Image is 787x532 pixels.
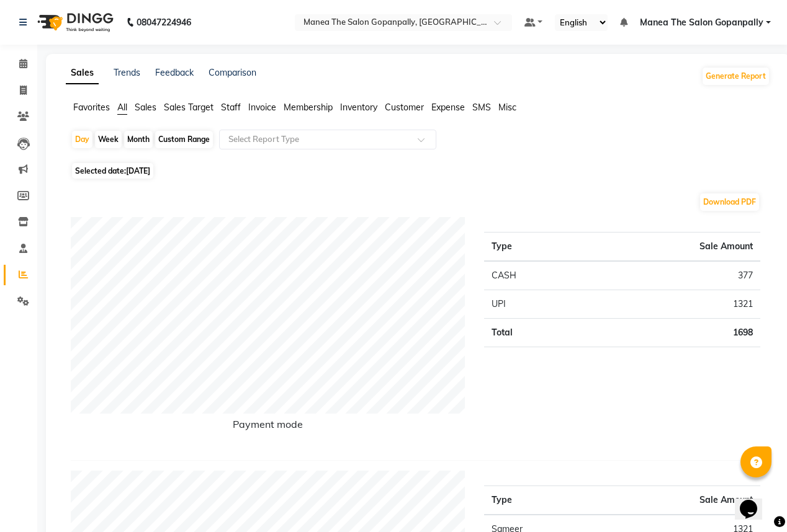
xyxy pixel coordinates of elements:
[340,102,377,113] span: Inventory
[221,102,241,113] span: Staff
[114,67,140,78] a: Trends
[431,102,465,113] span: Expense
[703,68,769,85] button: Generate Report
[155,67,194,78] a: Feedback
[137,5,191,40] b: 08047224946
[472,102,491,113] span: SMS
[164,102,214,113] span: Sales Target
[155,131,213,148] div: Custom Range
[484,233,586,262] th: Type
[209,67,256,78] a: Comparison
[126,166,150,175] span: [DATE]
[124,131,153,148] div: Month
[498,102,516,113] span: Misc
[71,419,465,435] h6: Payment mode
[637,486,760,515] th: Sale Amount
[735,482,775,520] iframe: chat widget
[284,102,333,113] span: Membership
[72,131,92,148] div: Day
[385,102,424,113] span: Customer
[95,131,122,148] div: Week
[585,261,760,290] td: 377
[484,290,586,319] td: UPI
[117,102,127,113] span: All
[640,16,763,29] span: Manea The Salon Gopanpally
[585,233,760,262] th: Sale Amount
[73,102,110,113] span: Favorites
[32,5,117,40] img: logo
[700,193,759,211] button: Download PDF
[484,486,637,515] th: Type
[484,319,586,347] td: Total
[135,102,156,113] span: Sales
[585,290,760,319] td: 1321
[72,163,153,179] span: Selected date:
[585,319,760,347] td: 1698
[484,261,586,290] td: CASH
[248,102,276,113] span: Invoice
[66,62,99,84] a: Sales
